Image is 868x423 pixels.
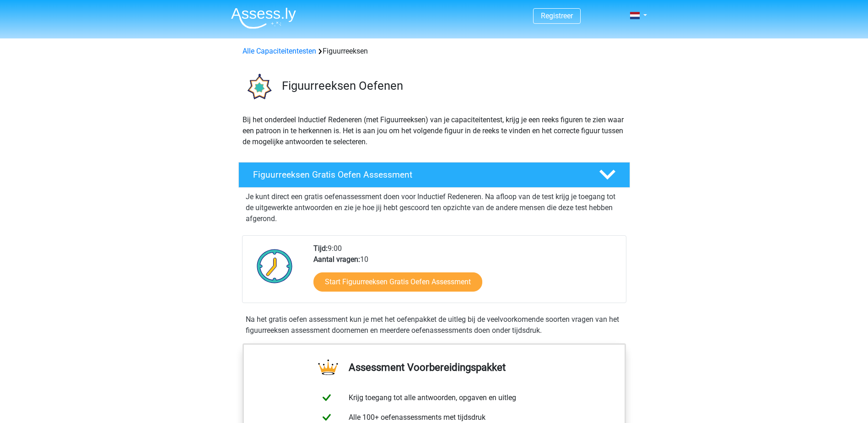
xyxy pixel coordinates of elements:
[243,47,316,55] a: Alle Capaciteitentesten
[541,11,573,20] a: Registreer
[282,79,623,93] h3: Figuurreeksen Oefenen
[231,7,296,29] img: Assessly
[313,244,328,253] b: Tijd:
[235,162,634,188] a: Figuurreeksen Gratis Oefen Assessment
[246,191,623,224] p: Je kunt direct een gratis oefenassessment doen voor Inductief Redeneren. Na afloop van de test kr...
[242,314,626,336] div: Na het gratis oefen assessment kun je met het oefenpakket de uitleg bij de veelvoorkomende soorte...
[239,46,630,57] div: Figuurreeksen
[253,169,584,180] h4: Figuurreeksen Gratis Oefen Assessment
[252,243,298,289] img: Klok
[243,114,626,147] p: Bij het onderdeel Inductief Redeneren (met Figuurreeksen) van je capaciteitentest, krijg je een r...
[313,255,360,264] b: Aantal vragen:
[239,68,278,107] img: figuurreeksen
[307,243,625,303] div: 9:00 10
[313,272,482,292] a: Start Figuurreeksen Gratis Oefen Assessment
